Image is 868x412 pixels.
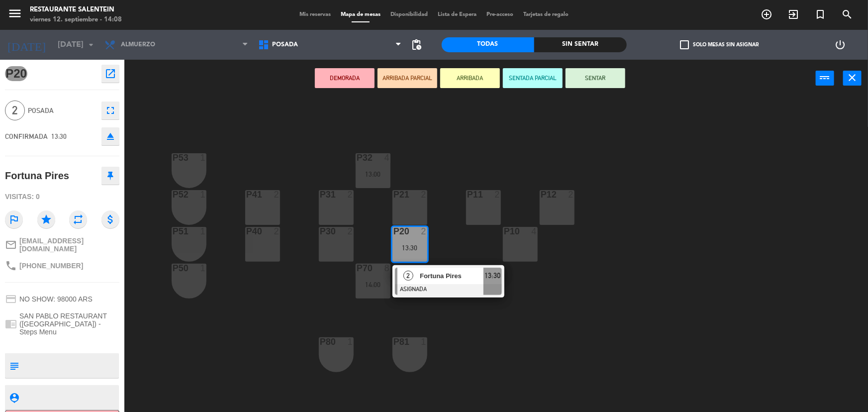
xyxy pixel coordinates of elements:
[5,318,17,330] i: chrome_reader_mode
[814,8,826,20] i: turned_in_not
[566,68,625,88] button: SENTAR
[518,12,574,17] span: Tarjetas de regalo
[5,293,17,305] i: credit_card
[104,130,116,142] i: eject
[200,227,206,236] div: 1
[484,270,500,282] span: 13:30
[101,65,119,83] button: open_in_new
[5,188,119,206] div: Visitas: 0
[819,72,831,84] i: power_input
[101,102,119,119] button: fullscreen
[101,127,119,145] button: eject
[532,227,538,236] div: 4
[51,132,67,140] span: 13:30
[482,12,518,17] span: Pre-acceso
[336,12,386,17] span: Mapa de mesas
[440,68,500,88] button: ARRIBADA
[121,41,155,48] span: Almuerzo
[534,37,627,52] div: Sin sentar
[348,337,354,346] div: 1
[386,12,433,17] span: Disponibilidad
[8,392,19,403] i: person_pin
[348,190,354,199] div: 2
[315,68,375,88] button: DEMORADA
[200,153,206,162] div: 1
[680,40,689,49] span: check_box_outline_blank
[504,227,504,236] div: P10
[274,227,280,236] div: 2
[274,190,280,199] div: 2
[385,264,390,273] div: 8
[19,312,119,336] span: SAN PABLO RESTAURANT ([GEOGRAPHIC_DATA]) - Steps Menu
[104,104,116,116] i: fullscreen
[411,39,423,51] span: pending_actions
[5,237,119,253] a: mail_outline[EMAIL_ADDRESS][DOMAIN_NAME]
[5,101,25,120] span: 2
[348,227,354,236] div: 2
[19,295,93,303] span: NO SHOW: 98000 ARS
[69,210,87,228] i: repeat
[816,71,834,86] button: power_input
[787,8,799,20] i: exit_to_app
[357,264,357,273] div: P70
[7,6,22,24] button: menu
[847,72,859,84] i: close
[495,190,501,199] div: 2
[30,15,122,25] div: viernes 12. septiembre - 14:08
[5,66,27,81] span: P20
[200,190,206,199] div: 1
[356,281,390,288] div: 14:00
[101,210,119,228] i: attach_money
[420,271,483,281] span: Fortuna Pires
[272,41,298,48] span: Posada
[85,39,97,51] i: arrow_drop_down
[378,68,437,88] button: ARRIBADA PARCIAL
[5,168,69,184] div: Fortuna Pires
[30,5,122,15] div: Restaurante Salentein
[442,37,534,52] div: Todas
[8,360,19,371] i: subject
[403,271,413,281] span: 2
[503,68,563,88] button: SENTADA PARCIAL
[569,190,575,199] div: 2
[385,153,390,162] div: 4
[433,12,482,17] span: Lista de Espera
[843,71,862,86] button: close
[5,239,17,251] i: mail_outline
[19,237,119,253] span: [EMAIL_ADDRESS][DOMAIN_NAME]
[421,227,427,236] div: 2
[5,260,17,272] i: phone
[104,68,116,80] i: open_in_new
[834,39,846,51] i: power_settings_new
[5,210,23,228] i: outlined_flag
[7,6,22,21] i: menu
[200,264,206,273] div: 1
[5,132,48,140] span: CONFIRMADA
[37,210,55,228] i: star
[841,8,853,20] i: search
[19,262,83,270] span: [PHONE_NUMBER]
[680,40,759,49] label: Solo mesas sin asignar
[392,244,427,251] div: 13:30
[421,337,427,346] div: 1
[28,105,96,116] span: Posada
[357,153,357,162] div: P32
[421,190,427,199] div: 2
[294,12,336,17] span: Mis reservas
[761,8,772,20] i: add_circle_outline
[356,171,390,178] div: 13:00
